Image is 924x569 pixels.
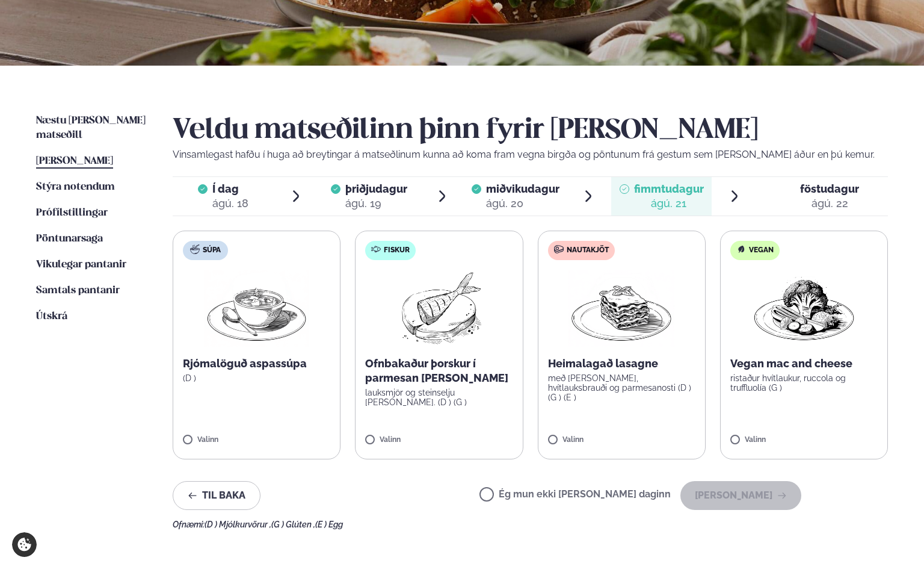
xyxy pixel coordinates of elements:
p: lauksmjör og steinselju [PERSON_NAME]. (D ) (G ) [365,388,513,407]
span: miðvikudagur [486,182,559,195]
span: Næstu [PERSON_NAME] matseðill [36,116,146,140]
img: Fish.png [386,270,493,347]
p: Heimalagað lasagne [548,356,695,371]
a: Stýra notendum [36,180,115,194]
span: Vegan [749,246,774,255]
span: Nautakjöt [567,246,609,255]
span: (G ) Glúten , [271,520,315,529]
h2: Veldu matseðilinn þinn fyrir [PERSON_NAME] [173,114,888,148]
img: Soup.png [204,270,310,347]
span: föstudagur [800,182,859,195]
p: Vinsamlegast hafðu í huga að breytingar á matseðlinum kunna að koma fram vegna birgða og pöntunum... [173,148,888,162]
div: Ofnæmi: [173,520,888,529]
span: Prófílstillingar [36,208,108,218]
p: Vegan mac and cheese [730,356,878,371]
div: ágú. 22 [800,196,859,211]
div: ágú. 20 [486,196,559,211]
span: Fiskur [384,246,410,255]
span: (E ) Egg [315,520,343,529]
p: Rjómalöguð aspassúpa [183,356,330,371]
img: fish.svg [371,244,381,254]
button: Til baka [173,481,260,510]
span: Útskrá [36,311,67,322]
a: Pöntunarsaga [36,232,103,246]
p: Ofnbakaður þorskur í parmesan [PERSON_NAME] [365,356,513,385]
p: ristaður hvítlaukur, ruccola og truffluolía (G ) [730,373,878,393]
img: Vegan.png [751,270,857,347]
img: soup.svg [190,244,200,254]
span: Vikulegar pantanir [36,260,126,270]
span: Samtals pantanir [36,285,120,296]
span: Súpa [203,246,221,255]
a: Næstu [PERSON_NAME] matseðill [36,114,149,143]
a: Útskrá [36,309,67,324]
a: Vikulegar pantanir [36,258,126,272]
span: fimmtudagur [634,182,704,195]
a: Samtals pantanir [36,284,120,298]
a: [PERSON_NAME] [36,154,113,169]
img: Lasagna.png [568,270,674,347]
img: beef.svg [554,244,564,254]
div: ágú. 21 [634,196,704,211]
button: [PERSON_NAME] [680,481,801,510]
img: Vegan.svg [736,244,746,254]
div: ágú. 19 [345,196,407,211]
p: með [PERSON_NAME], hvítlauksbrauði og parmesanosti (D ) (G ) (E ) [548,373,695,402]
p: (D ) [183,373,330,383]
span: Í dag [212,182,248,196]
span: Pöntunarsaga [36,234,103,244]
div: ágú. 18 [212,196,248,211]
span: Stýra notendum [36,182,115,192]
a: Prófílstillingar [36,206,108,220]
span: þriðjudagur [345,182,407,195]
span: [PERSON_NAME] [36,156,113,166]
span: (D ) Mjólkurvörur , [205,520,271,529]
a: Cookie settings [12,532,37,557]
